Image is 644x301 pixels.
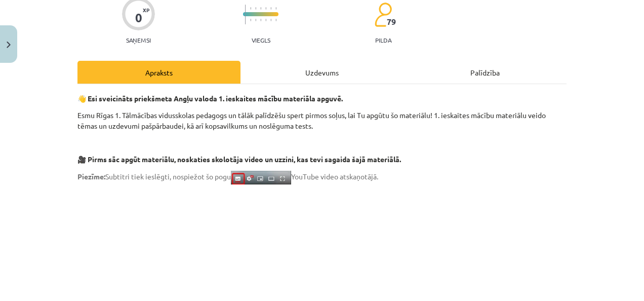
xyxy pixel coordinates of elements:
[260,19,261,21] img: icon-short-line-57e1e144782c952c97e751825c79c345078a6d821885a25fce030b3d8c18986b.svg
[265,19,266,21] img: icon-short-line-57e1e144782c952c97e751825c79c345078a6d821885a25fce030b3d8c18986b.svg
[77,155,401,164] strong: 🎥 Pirms sāc apgūt materiālu, noskaties skolotāja video un uzzini, kas tevi sagaida šajā materiālā.
[265,7,266,10] img: icon-short-line-57e1e144782c952c97e751825c79c345078a6d821885a25fce030b3d8c18986b.svg
[275,19,276,21] img: icon-short-line-57e1e144782c952c97e751825c79c345078a6d821885a25fce030b3d8c18986b.svg
[270,7,271,10] img: icon-short-line-57e1e144782c952c97e751825c79c345078a6d821885a25fce030b3d8c18986b.svg
[404,61,567,84] div: Palīdzība
[252,36,270,44] p: Viegls
[122,36,155,44] p: Saņemsi
[250,19,251,21] img: icon-short-line-57e1e144782c952c97e751825c79c345078a6d821885a25fce030b3d8c18986b.svg
[77,172,378,181] span: Subtitri tiek ieslēgti, nospiežot šo pogu YouTube video atskaņotājā.
[260,7,261,10] img: icon-short-line-57e1e144782c952c97e751825c79c345078a6d821885a25fce030b3d8c18986b.svg
[255,19,256,21] img: icon-short-line-57e1e144782c952c97e751825c79c345078a6d821885a25fce030b3d8c18986b.svg
[375,36,391,44] p: pilda
[77,61,240,84] div: Apraksts
[143,7,149,13] span: XP
[7,42,11,48] img: icon-close-lesson-0947bae3869378f0d4975bcd49f059093ad1ed9edebbc8119c70593378902aed.svg
[240,61,404,84] div: Uzdevums
[245,5,246,24] img: icon-long-line-d9ea69661e0d244f92f715978eff75569469978d946b2353a9bb055b3ed8787d.svg
[275,7,276,10] img: icon-short-line-57e1e144782c952c97e751825c79c345078a6d821885a25fce030b3d8c18986b.svg
[135,11,142,25] div: 0
[374,2,392,27] img: students-c634bb4e5e11cddfef0936a35e636f08e4e9abd3cc4e673bd6f9a4125e45ecb1.svg
[270,19,271,21] img: icon-short-line-57e1e144782c952c97e751825c79c345078a6d821885a25fce030b3d8c18986b.svg
[255,7,256,10] img: icon-short-line-57e1e144782c952c97e751825c79c345078a6d821885a25fce030b3d8c18986b.svg
[250,7,251,10] img: icon-short-line-57e1e144782c952c97e751825c79c345078a6d821885a25fce030b3d8c18986b.svg
[77,94,343,103] strong: 👋 Esi sveicināts priekšmeta Angļu valoda 1. ieskaites mācību materiāla apguvē.
[77,172,105,181] strong: Piezīme:
[77,110,567,131] p: Esmu Rīgas 1. Tālmācības vidusskolas pedagogs un tālāk palīdzēšu spert pirmos soļus, lai Tu apgūt...
[387,17,396,26] span: 79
